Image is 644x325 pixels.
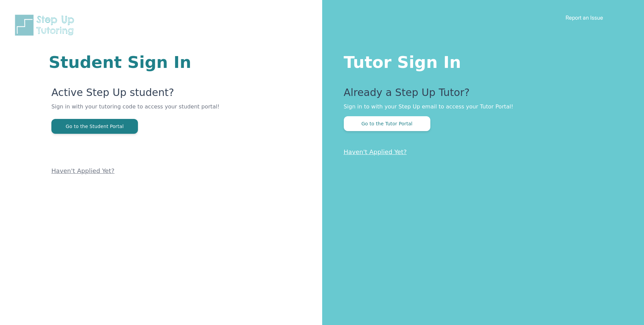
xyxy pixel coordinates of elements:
[344,116,430,131] button: Go to the Tutor Portal
[51,103,241,119] p: Sign in with your tutoring code to access your student portal!
[344,51,617,70] h1: Tutor Sign In
[51,167,115,174] a: Haven't Applied Yet?
[344,103,617,111] p: Sign in to with your Step Up email to access your Tutor Portal!
[51,119,138,134] button: Go to the Student Portal
[344,86,617,103] p: Already a Step Up Tutor?
[49,54,241,70] h1: Student Sign In
[566,14,603,21] a: Report an Issue
[14,14,78,37] img: Step Up Tutoring horizontal logo
[51,86,241,103] p: Active Step Up student?
[344,120,430,127] a: Go to the Tutor Portal
[344,148,407,155] a: Haven't Applied Yet?
[51,123,138,129] a: Go to the Student Portal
